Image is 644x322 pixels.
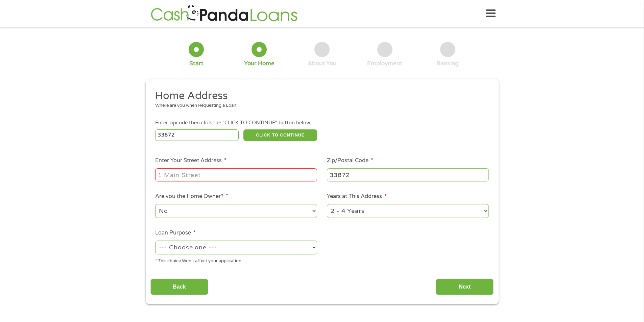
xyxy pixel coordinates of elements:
[308,60,336,67] div: About You
[367,60,402,67] div: Employment
[189,60,204,67] div: Start
[243,129,317,141] button: CLICK TO CONTINUE
[436,279,494,295] input: Next
[155,255,317,265] div: * This choice Won’t affect your application
[327,193,387,200] label: Years at This Address
[155,129,239,141] input: Enter Zipcode (e.g 01510)
[155,119,488,127] div: Enter zipcode then click the "CLICK TO CONTINUE" button below.
[155,229,196,237] label: Loan Purpose
[436,60,459,67] div: Banking
[155,89,484,103] h2: Home Address
[155,157,226,164] label: Enter Your Street Address
[149,4,300,23] img: GetLoanNow Logo
[244,60,275,67] div: Your Home
[150,279,208,295] input: Back
[155,168,317,181] input: 1 Main Street
[327,157,373,164] label: Zip/Postal Code
[155,102,484,109] div: Where are you when Requesting a Loan.
[155,193,228,200] label: Are you the Home Owner?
